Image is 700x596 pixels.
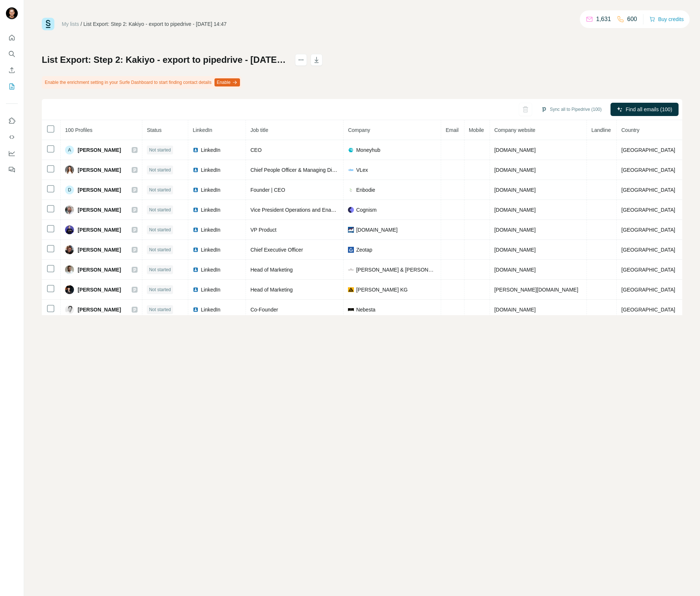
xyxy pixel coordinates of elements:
span: [PERSON_NAME] & [PERSON_NAME] [356,266,436,273]
span: Enbodie [356,186,375,194]
span: [DOMAIN_NAME] [494,227,536,233]
img: company-logo [348,227,354,233]
span: Not started [149,246,171,253]
span: Chief People Officer & Managing Director of Operational Strategy [250,167,400,173]
button: actions [295,54,307,66]
span: Chief Executive Officer [250,247,303,253]
span: [GEOGRAPHIC_DATA] [621,207,675,213]
span: Zeotap [356,246,372,253]
span: Company website [494,127,535,133]
img: LinkedIn logo [193,247,199,253]
span: Not started [149,266,171,273]
img: Avatar [65,166,74,174]
span: [PERSON_NAME] [78,246,121,253]
span: Email [446,127,459,133]
button: Quick start [6,31,18,44]
span: [PERSON_NAME] [78,266,121,273]
span: Not started [149,147,171,153]
span: [PERSON_NAME] [78,306,121,313]
span: Nebesta [356,306,375,313]
span: [GEOGRAPHIC_DATA] [621,247,675,253]
span: LinkedIn [201,226,220,234]
img: LinkedIn logo [193,287,199,293]
img: LinkedIn logo [193,187,199,193]
span: [GEOGRAPHIC_DATA] [621,167,675,173]
button: Feedback [6,163,18,176]
span: [PERSON_NAME] [78,166,121,174]
span: LinkedIn [201,286,220,293]
span: Find all emails (100) [626,106,672,113]
img: company-logo [348,168,354,171]
img: Avatar [65,305,74,314]
span: Co-Founder [250,307,278,313]
span: Cognism [356,206,376,214]
img: company-logo [348,287,354,293]
li: / [81,20,82,28]
span: [DOMAIN_NAME] [494,307,536,313]
button: Dashboard [6,147,18,160]
span: LinkedIn [201,146,220,154]
span: [PERSON_NAME] KG [356,286,408,293]
img: company-logo [348,267,354,273]
span: [PERSON_NAME] [78,286,121,293]
button: Enrich CSV [6,64,18,77]
img: LinkedIn logo [193,307,199,313]
span: VLex [356,166,368,174]
img: LinkedIn logo [193,267,199,273]
img: company-logo [348,147,354,153]
span: [DOMAIN_NAME] [494,187,536,193]
span: Not started [149,207,171,213]
span: LinkedIn [201,246,220,253]
span: Vice President Operations and Enablement (CSuite member) [250,207,390,213]
span: LinkedIn [201,306,220,313]
span: Head of Marketing [250,267,292,273]
span: [DOMAIN_NAME] [494,207,536,213]
img: LinkedIn logo [193,207,199,213]
span: [GEOGRAPHIC_DATA] [621,147,675,153]
span: CEO [250,147,261,153]
span: Not started [149,187,171,193]
span: [DOMAIN_NAME] [494,247,536,253]
span: LinkedIn [201,266,220,273]
button: Sync all to Pipedrive (100) [536,104,607,115]
img: company-logo [348,187,354,193]
img: company-logo [348,308,354,311]
span: [GEOGRAPHIC_DATA] [621,227,675,233]
span: [PERSON_NAME] [78,226,121,234]
span: [DOMAIN_NAME] [356,226,398,234]
button: Search [6,47,18,61]
span: Status [147,127,162,133]
div: List Export: Step 2: Kakiyo - export to pipedrive - [DATE] 14:47 [84,20,227,28]
span: [GEOGRAPHIC_DATA] [621,287,675,293]
span: [GEOGRAPHIC_DATA] [621,267,675,273]
span: Not started [149,167,171,173]
span: [PERSON_NAME][DOMAIN_NAME] [494,287,578,293]
img: Avatar [65,205,74,214]
p: 600 [627,15,637,24]
span: [GEOGRAPHIC_DATA] [621,307,675,313]
img: LinkedIn logo [193,147,199,153]
p: 1,631 [596,15,611,24]
span: [DOMAIN_NAME] [494,267,536,273]
span: Job title [250,127,268,133]
img: Avatar [65,225,74,234]
span: Mobile [469,127,484,133]
span: Moneyhub [356,146,380,154]
img: LinkedIn logo [193,227,199,233]
img: company-logo [348,207,354,213]
span: LinkedIn [201,206,220,214]
button: My lists [6,80,18,93]
span: Company [348,127,370,133]
span: Not started [149,227,171,233]
span: 100 Profiles [65,127,92,133]
button: Use Surfe API [6,130,18,144]
img: Avatar [65,285,74,294]
span: [DOMAIN_NAME] [494,167,536,173]
img: Avatar [65,265,74,274]
span: LinkedIn [201,166,220,174]
span: [GEOGRAPHIC_DATA] [621,187,675,193]
img: Surfe Logo [42,18,54,30]
img: LinkedIn logo [193,167,199,173]
button: Buy credits [649,14,684,24]
img: Avatar [65,245,74,254]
